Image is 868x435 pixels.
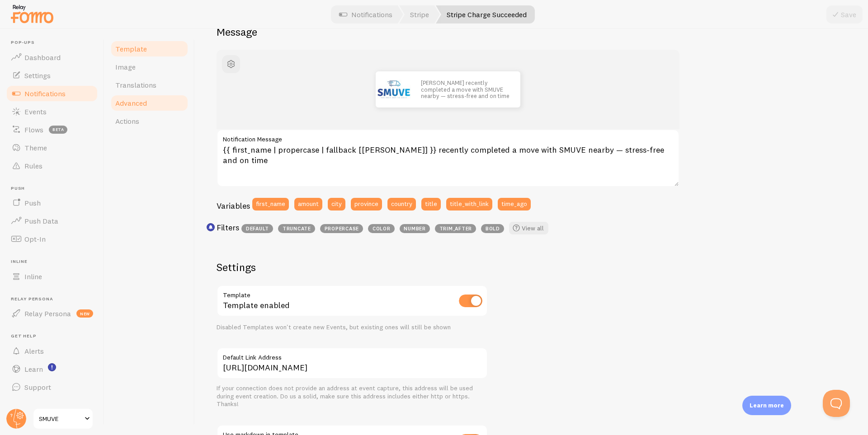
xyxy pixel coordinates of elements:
[11,296,99,302] span: Relay Persona
[11,259,99,265] span: Inline
[509,222,548,234] a: View all
[387,198,416,210] button: country
[5,267,99,285] a: Inline
[498,198,531,210] button: time_ago
[5,157,99,175] a: Rules
[217,201,250,211] h3: Variables
[5,139,99,157] a: Theme
[110,94,189,112] a: Advanced
[5,230,99,248] a: Opt-In
[5,304,99,323] a: Relay Persona new
[11,333,99,339] span: Get Help
[24,71,51,80] span: Settings
[241,224,273,233] span: default
[435,224,476,233] span: trim_after
[24,198,41,207] span: Push
[252,198,289,210] button: first_name
[110,112,189,130] a: Actions
[24,272,42,281] span: Inline
[742,396,791,415] div: Learn more
[5,121,99,139] a: Flows beta
[24,309,71,318] span: Relay Persona
[351,198,382,210] button: province
[5,103,99,121] a: Events
[24,216,58,225] span: Push Data
[5,66,99,84] a: Settings
[5,84,99,103] a: Notifications
[328,198,345,210] button: city
[5,194,99,212] a: Push
[320,224,363,233] span: propercase
[217,260,488,274] h2: Settings
[207,223,215,231] svg: <p>Use filters like | propercase to change CITY to City in your templates</p>
[400,224,430,233] span: number
[76,309,93,318] span: new
[24,89,66,98] span: Notifications
[294,198,322,210] button: amount
[5,212,99,230] a: Push Data
[5,342,99,360] a: Alerts
[11,40,99,46] span: Pop-ups
[421,198,441,210] button: title
[446,198,492,210] button: title_with_link
[5,378,99,396] a: Support
[110,40,189,58] a: Template
[421,80,511,99] p: [PERSON_NAME] recently completed a move with SMUVE nearby — stress-free and on time
[39,413,82,424] span: SMUVE
[217,323,488,332] div: Disabled Templates won't create new Events, but existing ones will still be shown
[217,25,846,39] h2: Message
[24,383,51,392] span: Support
[24,125,43,134] span: Flows
[750,401,784,410] p: Learn more
[48,363,56,371] svg: <p>Watch New Feature Tutorials!</p>
[115,117,139,126] span: Actions
[33,408,94,430] a: SMUVE
[24,107,47,116] span: Events
[217,384,488,408] div: If your connection does not provide an address at event capture, this address will be used during...
[115,44,147,53] span: Template
[24,365,43,374] span: Learn
[24,143,47,152] span: Theme
[377,72,411,107] img: Fomo
[5,48,99,66] a: Dashboard
[217,222,239,233] h3: Filters
[11,186,99,192] span: Push
[217,347,488,363] label: Default Link Address
[9,2,55,25] img: fomo-relay-logo-orange.svg
[217,129,679,145] label: Notification Message
[481,224,504,233] span: bold
[115,62,136,71] span: Image
[368,224,395,233] span: color
[24,161,42,170] span: Rules
[115,80,156,89] span: Translations
[110,76,189,94] a: Translations
[49,126,67,134] span: beta
[24,234,46,243] span: Opt-In
[823,390,850,417] iframe: Help Scout Beacon - Open
[24,53,61,62] span: Dashboard
[5,360,99,378] a: Learn
[115,98,147,108] span: Advanced
[110,58,189,76] a: Image
[24,346,44,355] span: Alerts
[217,285,488,318] div: Template enabled
[278,224,315,233] span: truncate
